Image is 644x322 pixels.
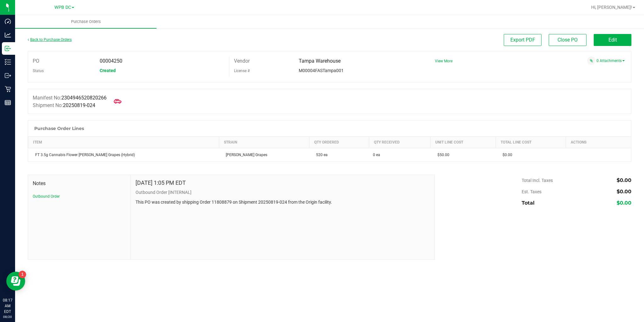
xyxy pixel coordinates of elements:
span: [PERSON_NAME] Grapes [223,153,267,157]
p: This PO was created by shipping Order 11808879 on Shipment 20250819-024 from the Origin facility. [136,199,430,206]
p: Outbound Order [INTERNAL] [136,189,430,196]
inline-svg: Retail [5,86,11,92]
span: Attach a document [587,56,596,65]
span: Tampa Warehouse [299,58,341,64]
span: Close PO [558,37,578,43]
label: Manifest No: [33,94,107,102]
label: Status [33,66,44,76]
span: $0.00 [617,177,631,183]
span: 520 ea [313,153,328,157]
span: 20250819-024 [63,102,95,108]
label: Shipment No: [33,102,95,109]
a: View More [435,59,452,63]
th: Item [28,137,219,148]
span: M00004FASTampa001 [299,68,344,73]
span: Mark as Arrived [111,95,124,108]
span: 2304946520820266 [61,95,107,101]
span: Notes [33,180,126,187]
th: Unit Line Cost [430,137,496,148]
div: FT 3.5g Cannabis Flower [PERSON_NAME] Grapes (Hybrid) [32,152,215,158]
span: $0.00 [499,153,512,157]
a: Back to Purchase Orders [28,37,72,42]
p: 08/20 [3,314,12,319]
th: Qty Received [369,137,430,148]
th: Total Line Cost [496,137,566,148]
inline-svg: Outbound [5,72,11,79]
h1: Purchase Order Lines [34,126,84,131]
iframe: Resource center [6,272,25,291]
button: Close PO [549,34,586,46]
span: $0.00 [617,200,631,206]
button: Export PDF [504,34,541,46]
span: Purchase Orders [63,19,109,25]
inline-svg: Dashboard [5,18,11,25]
label: PO [33,56,39,66]
inline-svg: Reports [5,99,11,106]
iframe: Resource center unread badge [19,271,26,278]
span: Created [100,68,116,73]
inline-svg: Inbound [5,45,11,52]
span: 00004250 [100,58,122,64]
span: Hi, [PERSON_NAME]! [591,5,632,10]
button: Edit [594,34,631,46]
button: Outbound Order [33,194,60,199]
label: Vendor [234,56,250,66]
inline-svg: Analytics [5,32,11,38]
th: Actions [566,137,631,148]
th: Strain [219,137,309,148]
span: $50.00 [434,153,449,157]
span: Edit [608,37,617,43]
a: 0 Attachments [597,59,625,63]
span: 0 ea [373,152,380,158]
label: License # [234,66,250,76]
span: $0.00 [617,189,631,195]
p: 08:17 AM EDT [3,297,12,314]
span: Export PDF [510,37,535,43]
inline-svg: Inventory [5,59,11,65]
h4: [DATE] 1:05 PM EDT [136,180,186,186]
a: Purchase Orders [15,15,157,28]
span: WPB DC [54,5,71,10]
th: Qty Ordered [309,137,369,148]
span: Est. Taxes [522,189,541,194]
span: Total Incl. Taxes [522,178,553,183]
span: Total [522,200,535,206]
